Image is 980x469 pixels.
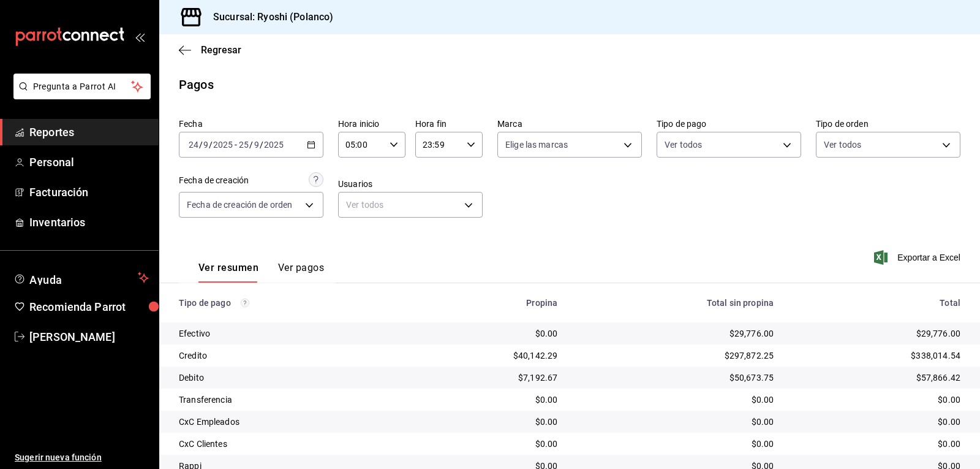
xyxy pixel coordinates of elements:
[179,372,398,384] div: Debito
[418,327,558,340] div: $0.00
[418,394,558,406] div: $0.00
[33,80,132,93] span: Pregunta a Parrot AI
[15,451,149,464] span: Sugerir nueva función
[179,327,398,340] div: Efectivo
[577,372,774,384] div: $50,673.75
[657,120,801,128] label: Tipo de pago
[179,174,249,187] div: Fecha de creación
[793,394,960,406] div: $0.00
[263,140,284,150] input: ----
[188,140,199,150] input: --
[203,140,209,150] input: --
[13,74,151,99] button: Pregunta a Parrot AI
[9,89,151,102] a: Pregunta a Parrot AI
[235,140,237,150] span: -
[665,139,702,151] span: Ver todos
[179,349,398,362] div: Credito
[179,298,398,308] div: Tipo de pago
[179,120,323,128] label: Fecha
[418,372,558,384] div: $7,192.67
[793,349,960,362] div: $338,014.54
[418,438,558,450] div: $0.00
[29,184,149,200] span: Facturación
[497,120,642,128] label: Marca
[198,262,324,283] div: navigation tabs
[577,298,774,308] div: Total sin propina
[179,416,398,428] div: CxC Empleados
[418,298,558,308] div: Propina
[238,140,249,150] input: --
[577,327,774,340] div: $29,776.00
[278,262,324,283] button: Ver pagos
[824,139,861,151] span: Ver todos
[179,394,398,406] div: Transferencia
[29,270,133,285] span: Ayuda
[415,120,483,128] label: Hora fin
[29,329,149,345] span: [PERSON_NAME]
[213,140,233,150] input: ----
[505,139,568,151] span: Elige las marcas
[179,75,214,94] div: Pagos
[793,416,960,428] div: $0.00
[816,120,960,128] label: Tipo de orden
[260,140,263,150] span: /
[876,250,960,265] button: Exportar a Excel
[198,262,258,283] button: Ver resumen
[135,32,145,42] button: open_drawer_menu
[793,298,960,308] div: Total
[179,438,398,450] div: CxC Clientes
[338,180,483,188] label: Usuarios
[29,154,149,170] span: Personal
[793,372,960,384] div: $57,866.42
[418,416,558,428] div: $0.00
[793,438,960,450] div: $0.00
[793,327,960,340] div: $29,776.00
[209,140,213,150] span: /
[29,214,149,231] span: Inventarios
[338,192,483,218] div: Ver todos
[577,349,774,362] div: $297,872.25
[29,124,149,140] span: Reportes
[338,120,405,128] label: Hora inicio
[418,349,558,362] div: $40,142.29
[249,140,253,150] span: /
[241,299,249,307] svg: Los pagos realizados con Pay y otras terminales son montos brutos.
[199,140,203,150] span: /
[577,416,774,428] div: $0.00
[201,44,241,56] span: Regresar
[187,199,292,211] span: Fecha de creación de orden
[577,394,774,406] div: $0.00
[254,140,260,150] input: --
[203,10,333,25] h3: Sucursal: Ryoshi (Polanco)
[179,44,241,56] button: Regresar
[577,438,774,450] div: $0.00
[29,299,149,315] span: Recomienda Parrot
